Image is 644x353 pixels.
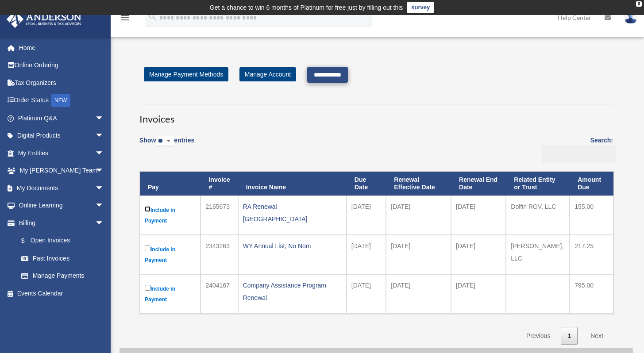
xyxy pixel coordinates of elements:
a: Previous [520,327,557,345]
td: [PERSON_NAME], LLC [506,235,570,274]
a: My [PERSON_NAME] Teamarrow_drop_down [6,162,117,180]
span: arrow_drop_down [95,214,113,232]
td: [DATE] [347,235,386,274]
a: Digital Productsarrow_drop_down [6,127,117,145]
span: arrow_drop_down [95,144,113,162]
th: Renewal Effective Date: activate to sort column ascending [386,172,451,196]
span: arrow_drop_down [95,197,113,215]
a: menu [120,15,130,23]
td: [DATE] [451,274,506,314]
i: menu [120,12,130,23]
a: survey [407,2,434,13]
input: Search: [542,146,616,162]
img: User Pic [624,11,637,24]
td: [DATE] [386,235,451,274]
i: search [148,12,158,22]
th: Related Entity or Trust: activate to sort column ascending [506,172,570,196]
div: Company Assistance Program Renewal [243,279,342,304]
a: My Entitiesarrow_drop_down [6,144,117,162]
span: arrow_drop_down [95,179,113,197]
a: Events Calendar [6,284,117,302]
a: Online Ordering [6,57,117,74]
a: Order StatusNEW [6,92,117,110]
a: Online Learningarrow_drop_down [6,197,117,215]
a: Platinum Q&Aarrow_drop_down [6,109,117,127]
div: RA Renewal [GEOGRAPHIC_DATA] [243,200,342,225]
h3: Invoices [139,104,613,126]
a: Manage Payment Methods [144,67,228,81]
div: WY Annual List, No Nom [243,240,342,252]
td: 155.00 [570,196,613,235]
label: Include in Payment [145,283,196,305]
a: Manage Payments [12,267,113,285]
td: [DATE] [347,196,386,235]
th: Invoice #: activate to sort column ascending [201,172,238,196]
td: [DATE] [386,274,451,314]
td: 795.00 [570,274,613,314]
th: Due Date: activate to sort column ascending [347,172,386,196]
select: Showentries [156,136,174,146]
span: arrow_drop_down [95,127,113,145]
a: Manage Account [239,67,296,81]
th: Renewal End Date: activate to sort column ascending [451,172,506,196]
div: close [636,1,642,7]
a: Home [6,39,117,57]
label: Include in Payment [145,244,196,265]
input: Include in Payment [145,285,150,291]
input: Include in Payment [145,206,150,212]
label: Include in Payment [145,204,196,226]
th: Pay: activate to sort column descending [140,172,201,196]
div: NEW [51,94,70,107]
td: [DATE] [386,196,451,235]
img: Anderson Advisors Platinum Portal [4,11,84,28]
td: 217.25 [570,235,613,274]
input: Include in Payment [145,246,150,251]
label: Show entries [139,135,194,155]
a: My Documentsarrow_drop_down [6,179,117,197]
span: arrow_drop_down [95,162,113,180]
td: 2165673 [201,196,238,235]
span: $ [26,235,31,246]
td: [DATE] [347,274,386,314]
span: arrow_drop_down [95,109,113,127]
td: [DATE] [451,235,506,274]
label: Search: [539,135,613,162]
td: [DATE] [451,196,506,235]
td: 2343263 [201,235,238,274]
th: Invoice Name: activate to sort column ascending [238,172,347,196]
a: Billingarrow_drop_down [6,214,113,232]
td: 2404167 [201,274,238,314]
th: Amount Due: activate to sort column ascending [570,172,613,196]
div: Get a chance to win 6 months of Platinum for free just by filling out this [210,2,403,13]
td: Dolfin RGV, LLC [506,196,570,235]
a: $Open Invoices [12,232,108,250]
a: Tax Organizers [6,74,117,92]
a: Past Invoices [12,249,113,267]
